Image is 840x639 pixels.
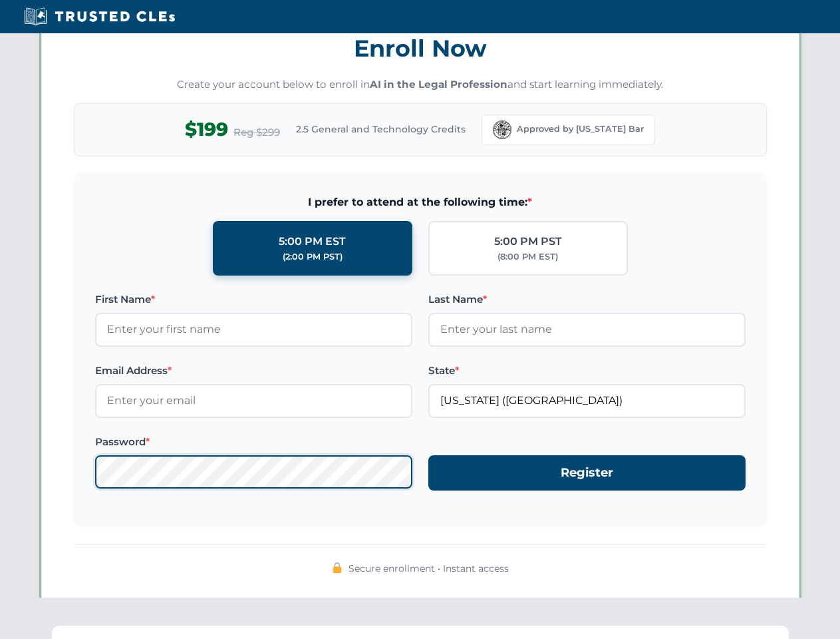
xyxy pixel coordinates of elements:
[428,292,746,308] label: Last Name
[428,363,746,379] label: State
[95,384,412,417] input: Enter your email
[428,313,746,346] input: Enter your last name
[428,384,746,417] input: Florida (FL)
[74,77,767,93] p: Create your account below to enroll in and start learning immediately.
[349,561,509,576] span: Secure enrollment • Instant access
[95,292,412,308] label: First Name
[332,562,343,573] img: 🔒
[283,250,343,264] div: (2:00 PM PST)
[95,194,746,211] span: I prefer to attend at the following time:
[95,313,412,346] input: Enter your first name
[20,7,179,27] img: Trusted CLEs
[428,455,746,491] button: Register
[370,78,507,91] strong: AI in the Legal Profession
[233,124,280,140] span: Reg $299
[95,434,412,450] label: Password
[517,122,644,136] span: Approved by [US_STATE] Bar
[493,120,511,139] img: Florida Bar
[279,233,346,250] div: 5:00 PM EST
[185,114,228,144] span: $199
[95,363,412,379] label: Email Address
[494,233,562,250] div: 5:00 PM PST
[74,27,767,69] h3: Enroll Now
[497,250,558,264] div: (8:00 PM EST)
[296,122,466,136] span: 2.5 General and Technology Credits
